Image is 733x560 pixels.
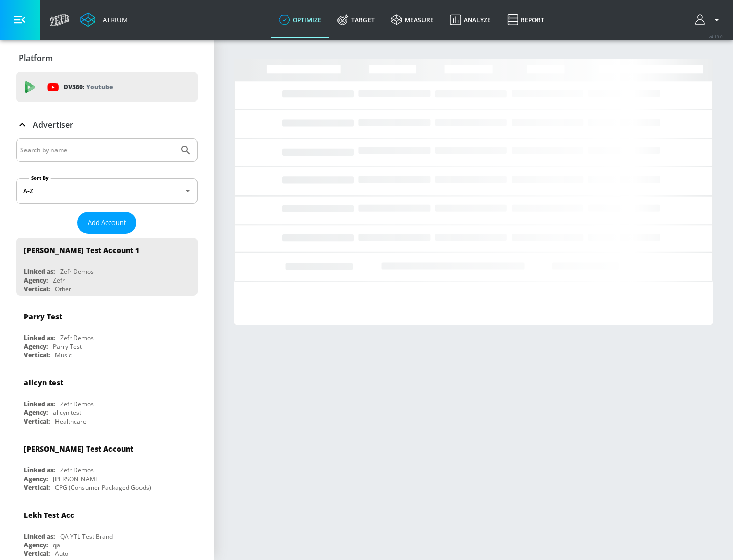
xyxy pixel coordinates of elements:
[24,378,63,387] div: alicyn test
[16,370,198,428] div: alicyn testLinked as:Zefr DemosAgency:alicyn testVertical:Healthcare
[709,34,723,39] span: v 4.19.0
[24,549,50,558] div: Vertical:
[499,2,552,38] a: Report
[24,417,50,426] div: Vertical:
[24,532,55,541] div: Linked as:
[60,466,94,474] div: Zefr Demos
[24,312,62,321] div: Parry Test
[24,276,48,285] div: Agency:
[99,15,128,24] div: Atrium
[24,333,55,342] div: Linked as:
[55,417,87,426] div: Healthcare
[16,238,198,296] div: [PERSON_NAME] Test Account 1Linked as:Zefr DemosAgency:ZefrVertical:Other
[24,510,74,520] div: Lekh Test Acc
[60,333,94,342] div: Zefr Demos
[16,44,198,72] div: Platform
[33,119,73,130] p: Advertiser
[19,52,53,64] p: Platform
[77,212,136,234] button: Add Account
[24,245,139,255] div: [PERSON_NAME] Test Account 1
[55,351,72,359] div: Music
[60,400,94,408] div: Zefr Demos
[86,81,113,92] p: Youtube
[53,276,65,285] div: Zefr
[16,72,198,102] div: DV360: Youtube
[24,342,48,351] div: Agency:
[16,110,198,139] div: Advertiser
[442,2,499,38] a: Analyze
[24,474,48,483] div: Agency:
[80,12,128,27] a: Atrium
[24,408,48,417] div: Agency:
[55,483,151,492] div: CPG (Consumer Packaged Goods)
[29,175,51,181] label: Sort By
[16,436,198,494] div: [PERSON_NAME] Test AccountLinked as:Zefr DemosAgency:[PERSON_NAME]Vertical:CPG (Consumer Packaged...
[16,304,198,362] div: Parry TestLinked as:Zefr DemosAgency:Parry TestVertical:Music
[24,285,50,293] div: Vertical:
[60,267,94,276] div: Zefr Demos
[271,2,329,38] a: optimize
[24,267,55,276] div: Linked as:
[329,2,383,38] a: Target
[53,342,82,351] div: Parry Test
[24,541,48,549] div: Agency:
[60,532,113,541] div: QA YTL Test Brand
[53,474,101,483] div: [PERSON_NAME]
[64,81,113,93] p: DV360:
[383,2,442,38] a: measure
[24,466,55,474] div: Linked as:
[55,549,68,558] div: Auto
[20,144,175,157] input: Search by name
[24,444,133,454] div: [PERSON_NAME] Test Account
[88,217,126,229] span: Add Account
[24,351,50,359] div: Vertical:
[53,408,81,417] div: alicyn test
[24,483,50,492] div: Vertical:
[55,285,71,293] div: Other
[16,178,198,204] div: A-Z
[24,400,55,408] div: Linked as:
[53,541,60,549] div: qa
